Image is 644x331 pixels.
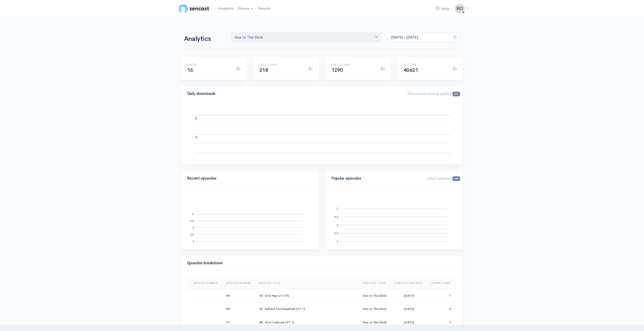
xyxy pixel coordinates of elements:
th: Sort column [359,277,391,289]
td: [DATE] [391,289,427,302]
span: 40621 [404,67,418,73]
th: Sort column [255,277,358,289]
td: [DATE] [391,316,427,329]
td: 89 [222,302,256,316]
text: 3 [337,240,338,243]
td: 1 [427,316,457,329]
a: People [256,3,272,14]
span: 16 [187,67,193,73]
td: Two In The Stink [359,289,391,302]
td: [DATE] [391,302,427,316]
h4: Recent episodes [187,176,310,181]
text: 5 [336,207,338,210]
h6: All time [404,63,446,66]
input: analytics date range selector [388,32,450,43]
span: 1290 [331,67,343,73]
h4: Daily downloads [187,92,402,96]
td: 3 [427,302,457,316]
text: 4.5 [190,219,194,222]
span: 513 [452,92,460,96]
span: Downloads during period: [407,91,460,96]
text: 4 [195,135,197,139]
a: Shows [236,3,256,14]
text: 4 [192,226,194,229]
h4: Episodes breakdown [187,261,454,265]
th: Sort column [187,277,222,289]
h4: Popular episodes [331,176,421,181]
td: 89. Post Calzone (PT 1) [255,316,358,329]
div: Two In The Stink [234,34,374,40]
td: Two In The Stink [359,302,391,316]
th: Sort column [391,277,427,289]
span: 218 [259,67,268,73]
img: ZenCast Logo [178,4,210,14]
td: 1 [427,289,457,302]
text: 4 [337,223,338,227]
h6: Last 30 days [331,63,374,66]
td: Two In The Stink [359,316,391,329]
th: Sort column [222,277,256,289]
h6: Last 7 days [259,63,302,66]
h6: [DATE] [187,63,230,66]
text: 3.5 [334,232,338,235]
svg: A chart. [331,192,457,243]
span: 249 [452,176,460,181]
th: Sort column [427,277,457,289]
a: Analytics [216,3,236,14]
text: 4.5 [334,215,338,218]
img: ... [455,4,465,14]
text: 3.5 [190,233,194,236]
td: 47. One Year of TITS [255,289,358,302]
svg: A chart. [187,108,457,158]
button: Two In The Stink [231,32,382,43]
text: 3 [192,240,194,243]
svg: A chart. [187,192,313,243]
text: 5 [195,116,197,120]
h1: Analytics [184,35,225,43]
a: Help [434,3,452,14]
td: 49 [222,289,256,302]
td: 91 [222,316,256,329]
span: Latest episode: [426,176,460,181]
td: 87. Behind The Meatball (PT 1) [255,302,358,316]
text: 5 [192,213,194,216]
